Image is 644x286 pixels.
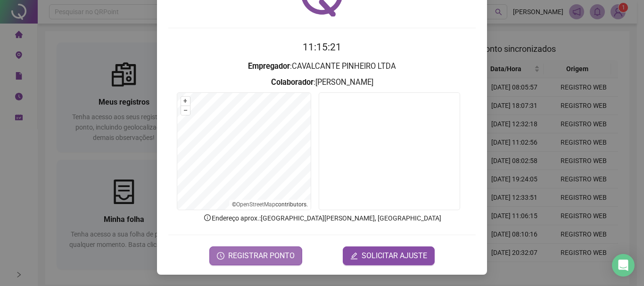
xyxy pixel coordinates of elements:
[168,213,476,223] p: Endereço aprox. : [GEOGRAPHIC_DATA][PERSON_NAME], [GEOGRAPHIC_DATA]
[612,254,635,277] div: Open Intercom Messenger
[236,201,275,208] a: OpenStreetMap
[181,97,190,106] button: +
[168,76,476,89] h3: : [PERSON_NAME]
[343,246,435,265] button: editSOLICITAR AJUSTE
[303,41,341,53] time: 11:15:21
[271,78,314,87] strong: Colaborador
[203,213,212,222] span: info-circle
[168,60,476,73] h3: : CAVALCANTE PINHEIRO LTDA
[217,252,224,260] span: clock-circle
[228,250,295,261] span: REGISTRAR PONTO
[232,201,308,208] li: © contributors.
[181,106,190,115] button: –
[350,252,358,260] span: edit
[362,250,427,261] span: SOLICITAR AJUSTE
[248,62,290,71] strong: Empregador
[209,246,302,265] button: REGISTRAR PONTO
